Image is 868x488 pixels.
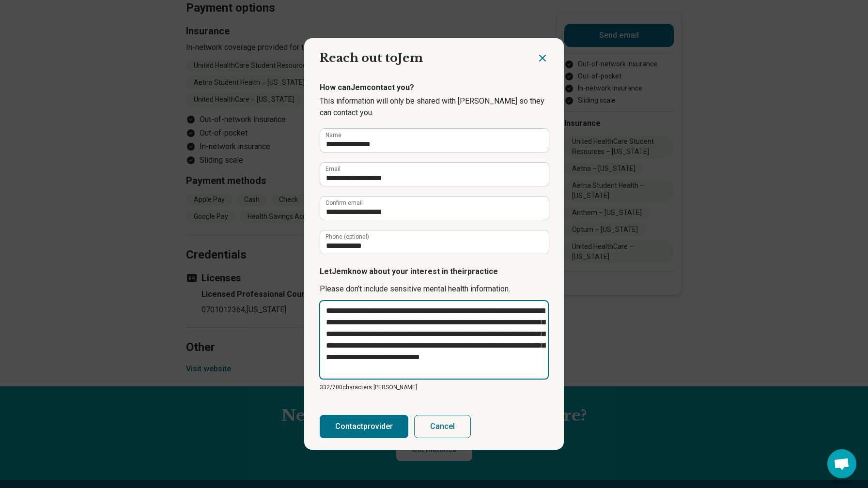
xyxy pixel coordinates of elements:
label: Phone (optional) [325,234,369,240]
p: How can Jem contact you? [320,82,548,93]
button: Contactprovider [320,415,408,438]
label: Email [325,166,341,172]
p: Let Jem know about your interest in their practice [320,266,548,277]
label: Confirm email [325,200,363,206]
span: Reach out to Jem [320,51,423,65]
button: Close dialog [537,52,548,64]
button: Cancel [414,415,471,438]
p: This information will only be shared with [PERSON_NAME] so they can contact you. [320,95,548,119]
p: 332/ 700 characters [PERSON_NAME] [320,383,548,392]
p: Please don’t include sensitive mental health information. [320,283,548,295]
label: Name [325,132,341,138]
